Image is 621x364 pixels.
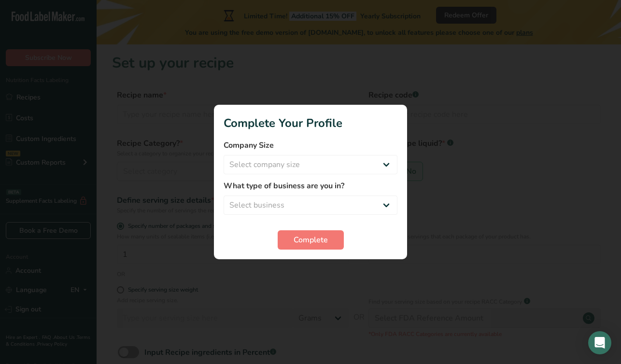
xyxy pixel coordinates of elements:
[278,230,344,250] button: Complete
[294,234,328,246] span: Complete
[588,331,611,354] div: Open Intercom Messenger
[224,140,397,151] label: Company Size
[224,180,397,192] label: What type of business are you in?
[224,114,397,132] h1: Complete Your Profile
